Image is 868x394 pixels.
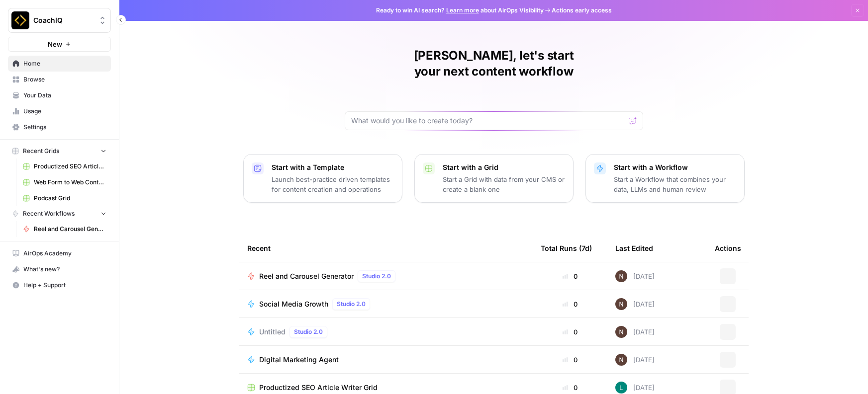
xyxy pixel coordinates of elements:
p: Start with a Template [272,162,394,172]
a: Home [8,56,111,72]
p: Start with a Workflow [614,162,736,172]
img: 8dy09jy3d4c9apcf7ylh39axontq [615,326,627,338]
img: 8dy09jy3d4c9apcf7ylh39axontq [615,270,627,282]
span: Actions early access [552,6,612,15]
span: Home [23,59,106,68]
div: 0 [541,271,599,281]
button: Workspace: CoachIQ [8,8,111,33]
span: Productized SEO Article Writer Grid [259,383,378,393]
div: Actions [715,235,741,262]
a: Productized SEO Article Writer Grid [18,158,111,174]
a: Browse [8,72,111,87]
span: Usage [23,107,106,116]
span: Productized SEO Article Writer Grid [34,162,106,171]
p: Start a Grid with data from your CMS or create a blank one [443,174,565,194]
div: What's new? [8,262,110,277]
span: Recent Workflows [23,209,75,218]
span: Studio 2.0 [337,300,366,309]
span: Studio 2.0 [294,327,323,336]
span: Settings [23,123,106,132]
div: 0 [541,299,599,309]
span: Social Media Growth [259,299,328,309]
p: Launch best-practice driven templates for content creation and operations [272,174,394,194]
div: Total Runs (7d) [541,235,592,262]
span: Studio 2.0 [362,272,391,281]
a: Reel and Carousel Generator [18,221,111,237]
span: Your Data [23,91,106,100]
a: Productized SEO Article Writer Grid [247,383,525,393]
a: Reel and Carousel GeneratorStudio 2.0 [247,270,525,282]
a: Digital Marketing Agent [247,355,525,365]
img: 8dy09jy3d4c9apcf7ylh39axontq [615,298,627,310]
a: Social Media GrowthStudio 2.0 [247,298,525,310]
span: Recent Grids [23,147,59,156]
h1: [PERSON_NAME], let's start your next content workflow [345,48,643,79]
img: 8dy09jy3d4c9apcf7ylh39axontq [615,354,627,366]
div: Last Edited [615,235,653,262]
a: Web Form to Web Content Grid [18,174,111,190]
a: UntitledStudio 2.0 [247,326,525,338]
span: Help + Support [23,281,106,290]
span: Untitled [259,327,286,337]
div: [DATE] [615,270,655,282]
span: CoachIQ [33,15,94,25]
a: Podcast Grid [18,190,111,206]
button: New [8,37,111,52]
div: 0 [541,327,599,337]
p: Start a Workflow that combines your data, LLMs and human review [614,174,736,194]
span: Podcast Grid [34,194,106,203]
div: Recent [247,235,525,262]
img: 1z2oxwasq0s1vng2rt3x66kmcmx4 [615,382,627,394]
span: Ready to win AI search? about AirOps Visibility [376,6,544,15]
span: Digital Marketing Agent [259,355,339,365]
div: [DATE] [615,298,655,310]
span: Browse [23,75,106,84]
button: Start with a TemplateLaunch best-practice driven templates for content creation and operations [243,154,402,203]
span: Web Form to Web Content Grid [34,178,106,187]
a: Usage [8,103,111,119]
button: Start with a WorkflowStart a Workflow that combines your data, LLMs and human review [585,154,745,203]
input: What would you like to create today? [351,116,625,126]
button: Start with a GridStart a Grid with data from your CMS or create a blank one [414,154,574,203]
a: Learn more [446,6,479,14]
span: New [48,39,62,49]
a: Settings [8,119,111,135]
div: 0 [541,355,599,365]
button: Recent Workflows [8,206,111,221]
a: AirOps Academy [8,245,111,261]
span: Reel and Carousel Generator [259,271,354,281]
a: Your Data [8,87,111,103]
button: What's new? [8,261,111,277]
button: Recent Grids [8,144,111,158]
button: Help + Support [8,277,111,293]
div: [DATE] [615,354,655,366]
div: 0 [541,383,599,393]
div: [DATE] [615,326,655,338]
img: CoachIQ Logo [11,11,29,29]
span: Reel and Carousel Generator [34,225,106,234]
div: [DATE] [615,382,655,394]
span: AirOps Academy [23,249,106,258]
p: Start with a Grid [443,162,565,172]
